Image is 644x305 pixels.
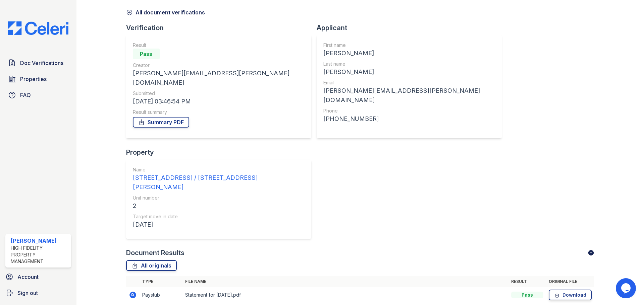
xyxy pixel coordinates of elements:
div: Document Results [126,248,184,257]
a: Sign out [3,286,74,300]
span: Sign out [17,289,38,297]
a: Download [549,290,592,300]
div: Last name [323,61,495,67]
div: 2 [133,201,305,211]
div: First name [323,42,495,49]
th: Type [140,276,182,287]
a: Doc Verifications [5,56,71,70]
a: Summary PDF [133,117,189,128]
div: Target move in date [133,213,305,220]
a: Properties [5,72,71,86]
div: [PERSON_NAME] [323,49,495,58]
div: Unit number [133,195,305,201]
span: Account [17,273,39,281]
div: Pass [511,292,543,298]
th: Original file [546,276,594,287]
span: Doc Verifications [20,59,63,67]
div: Submitted [133,90,305,97]
div: [PERSON_NAME] [323,67,495,77]
div: Result summary [133,109,305,116]
div: [PERSON_NAME][EMAIL_ADDRESS][PERSON_NAME][DOMAIN_NAME] [133,69,305,87]
div: Creator [133,62,305,69]
div: Applicant [317,23,507,32]
div: High Fidelity Property Management [11,245,68,265]
td: Paystub [140,287,182,303]
a: FAQ [5,88,71,102]
div: [PERSON_NAME][EMAIL_ADDRESS][PERSON_NAME][DOMAIN_NAME] [323,86,495,105]
div: Verification [126,23,317,32]
a: All originals [126,260,177,271]
a: All document verifications [126,8,205,16]
th: File name [182,276,508,287]
a: Account [3,270,74,284]
div: Pass [133,49,160,59]
span: FAQ [20,91,31,99]
td: Statement for [DATE].pdf [182,287,508,303]
a: Name [STREET_ADDRESS] / [STREET_ADDRESS][PERSON_NAME] [133,166,305,192]
img: CE_Logo_Blue-a8612792a0a2168367f1c8372b55b34899dd931a85d93a1a3d3e32e68fde9ad4.png [3,21,74,35]
div: [PERSON_NAME] [11,237,68,245]
div: Name [133,166,305,173]
div: [STREET_ADDRESS] / [STREET_ADDRESS][PERSON_NAME] [133,173,305,192]
div: Property [126,148,317,157]
div: Phone [323,107,495,114]
div: [PHONE_NUMBER] [323,114,495,124]
div: [DATE] [133,220,305,229]
div: [DATE] 03:46:54 PM [133,97,305,106]
span: Properties [20,75,47,83]
div: Email [323,79,495,86]
div: Result [133,42,305,49]
th: Result [508,276,546,287]
iframe: chat widget [616,278,637,298]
